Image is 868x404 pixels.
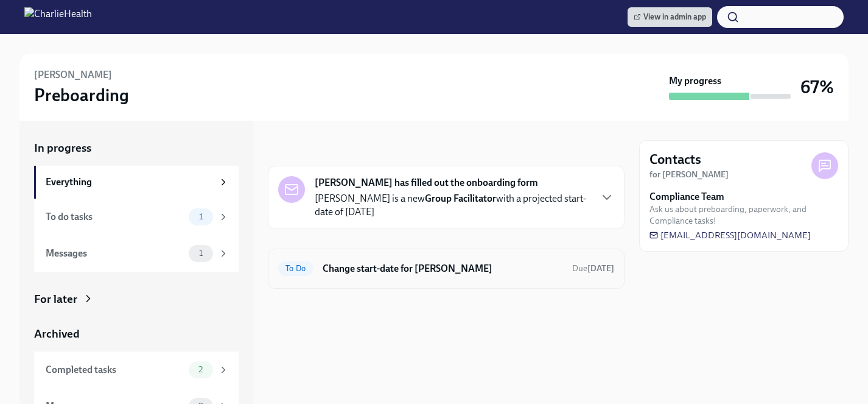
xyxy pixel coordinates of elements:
p: [PERSON_NAME] is a new with a projected start-date of [DATE] [315,192,590,219]
h3: 67% [800,76,834,98]
a: Archived [34,326,239,342]
span: View in admin app [634,11,706,23]
strong: My progress [669,74,721,88]
span: Ask us about preboarding, paperwork, and Compliance tasks! [649,204,838,227]
div: To do tasks [46,210,184,224]
h4: Contacts [649,151,701,169]
span: August 25th, 2025 09:00 [572,263,614,274]
a: To do tasks1 [34,199,239,235]
div: Messages [46,247,184,260]
span: To Do [278,264,313,273]
strong: Group Facilitator [425,193,496,204]
div: In progress [268,140,325,156]
h3: Preboarding [34,84,129,106]
a: [EMAIL_ADDRESS][DOMAIN_NAME] [649,229,811,241]
span: 1 [192,212,210,221]
a: In progress [34,140,239,156]
div: For later [34,291,77,307]
a: For later [34,291,239,307]
strong: [DATE] [587,263,614,274]
strong: Compliance Team [649,190,724,204]
span: Due [572,263,614,274]
span: 1 [192,249,210,258]
h6: [PERSON_NAME] [34,68,112,82]
strong: for [PERSON_NAME] [649,169,729,180]
a: Completed tasks2 [34,352,239,388]
a: To DoChange start-date for [PERSON_NAME]Due[DATE] [278,259,614,278]
a: Messages1 [34,235,239,272]
span: 2 [191,365,210,374]
img: CharlieHealth [24,7,92,27]
h6: Change start-date for [PERSON_NAME] [323,262,562,275]
div: Everything [46,175,213,189]
strong: [PERSON_NAME] has filled out the onboarding form [315,176,538,190]
a: Everything [34,166,239,199]
div: Completed tasks [46,363,184,377]
a: View in admin app [628,7,712,27]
